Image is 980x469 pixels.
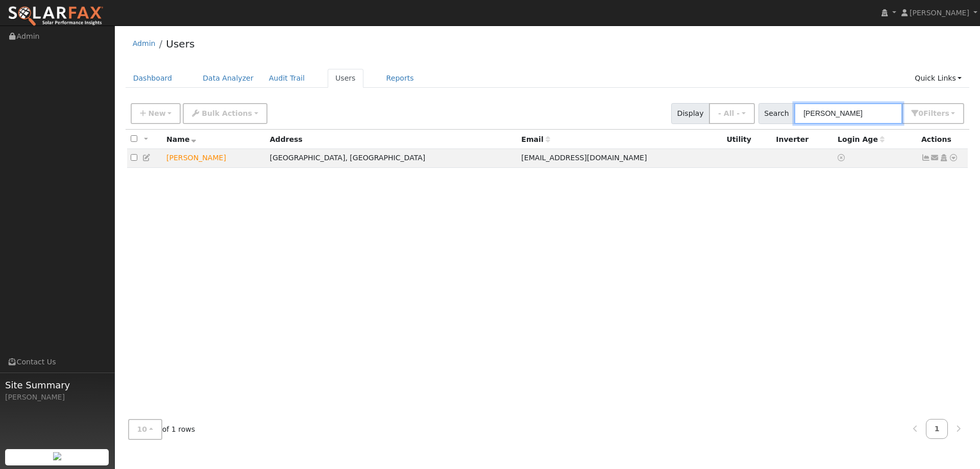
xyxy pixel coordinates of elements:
a: Audit Trail [261,69,312,88]
button: 10 [128,419,162,440]
a: 1 [926,419,948,439]
button: Bulk Actions [183,103,267,124]
span: Search [758,103,795,124]
a: Dashboard [126,69,180,88]
span: Bulk Actions [202,109,252,117]
span: s [945,109,949,117]
a: Users [328,69,363,88]
a: Reports [379,69,422,88]
button: 0Filters [902,103,964,124]
img: SolarFax [8,6,104,27]
button: - All - [709,103,755,124]
span: Filter [923,109,949,117]
span: Site Summary [5,378,109,392]
a: Data Analyzer [195,69,261,88]
input: Search [794,103,902,124]
span: 10 [137,425,148,433]
span: Display [671,103,709,124]
a: Users [166,38,194,50]
button: New [131,103,181,124]
div: [PERSON_NAME] [5,392,109,403]
span: [PERSON_NAME] [910,9,969,17]
span: New [148,109,165,117]
a: Admin [133,39,156,47]
img: retrieve [53,452,61,460]
a: Quick Links [907,69,969,88]
span: of 1 rows [128,419,195,440]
